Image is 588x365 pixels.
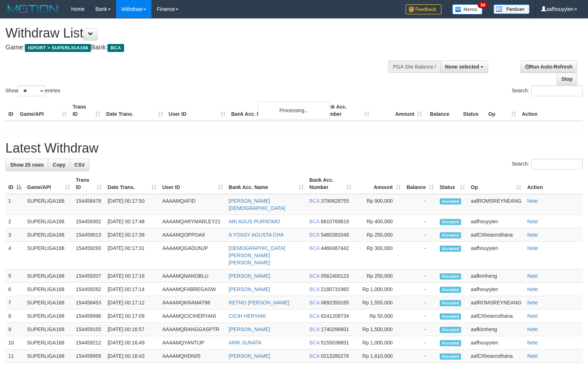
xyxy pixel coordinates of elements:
[354,336,404,349] td: Rp 1,000,000
[229,340,262,346] a: ARIK SUNATA
[73,228,105,242] td: 154459013
[354,242,404,269] td: Rp 300,000
[524,173,583,194] th: Action
[486,100,519,121] th: Op
[468,242,524,269] td: aafhouyyien
[404,323,437,336] td: -
[372,100,425,121] th: Amount
[5,141,583,155] h1: Latest Withdraw
[229,219,280,224] a: ARI AGUS PURNOMO
[73,215,105,228] td: 154459302
[105,296,159,309] td: [DATE] 00:17:12
[48,159,70,171] a: Copy
[5,296,24,309] td: 7
[105,242,159,269] td: [DATE] 00:17:31
[527,273,538,279] a: Note
[404,336,437,349] td: -
[229,245,285,265] a: [DEMOGRAPHIC_DATA][PERSON_NAME] [PERSON_NAME]
[24,349,73,363] td: SUPERLIGA168
[321,198,349,204] span: Copy 3790628755 to clipboard
[105,228,159,242] td: [DATE] 00:17:36
[445,64,479,70] span: None selected
[527,198,538,204] a: Note
[307,173,354,194] th: Bank Acc. Number: activate to sort column ascending
[440,327,461,333] span: Accepted
[440,219,461,225] span: Accepted
[521,61,577,73] a: Run Auto-Refresh
[103,100,166,121] th: Date Trans.
[105,309,159,323] td: [DATE] 00:17:09
[5,228,24,242] td: 3
[5,159,48,171] a: Show 25 rows
[5,44,385,51] h4: Game: Bank:
[321,232,349,238] span: Copy 5460282049 to clipboard
[310,286,320,292] span: BCA
[73,309,105,323] td: 154458996
[404,242,437,269] td: -
[321,286,349,292] span: Copy 2180731965 to clipboard
[354,323,404,336] td: Rp 1,500,000
[229,232,284,238] a: A YOSSY AGUSTA CHA
[440,61,488,73] button: None selected
[5,194,24,215] td: 1
[527,326,538,332] a: Note
[17,100,70,121] th: Game/API
[226,173,307,194] th: Bank Acc. Name: activate to sort column ascending
[354,194,404,215] td: Rp 900,000
[404,283,437,296] td: -
[5,215,24,228] td: 2
[512,159,583,170] label: Search:
[73,283,105,296] td: 154459282
[24,323,73,336] td: SUPERLIGA168
[405,4,442,14] img: Feedback.jpg
[468,323,524,336] td: aafkimheng
[519,100,583,121] th: Action
[73,269,105,283] td: 154459207
[107,44,124,52] span: BCA
[310,313,320,319] span: BCA
[5,85,60,96] label: Show entries
[527,313,538,319] a: Note
[10,162,44,168] span: Show 25 rows
[440,232,461,238] span: Accepted
[159,309,226,323] td: AAAAMQCICIHERYANI
[321,300,349,305] span: Copy 0892350165 to clipboard
[321,313,349,319] span: Copy 6241208734 to clipboard
[105,215,159,228] td: [DATE] 00:17:48
[310,273,320,279] span: BCA
[321,219,349,224] span: Copy 6610769819 to clipboard
[24,215,73,228] td: SUPERLIGA168
[452,4,483,14] img: Button%20Memo.svg
[258,101,330,119] div: Processing...
[321,245,349,251] span: Copy 4460487442 to clipboard
[159,336,226,349] td: AAAAMQYANTIJP
[468,228,524,242] td: aafChheanrothana
[5,283,24,296] td: 6
[527,232,538,238] a: Note
[73,173,105,194] th: Trans ID: activate to sort column ascending
[105,283,159,296] td: [DATE] 00:17:14
[321,326,349,332] span: Copy 1740296601 to clipboard
[228,100,320,121] th: Bank Acc. Name
[5,309,24,323] td: 8
[310,353,320,359] span: BCA
[468,194,524,215] td: aafROMSREYNEANG
[159,228,226,242] td: AAAAMQOPPOA9
[310,245,320,251] span: BCA
[468,269,524,283] td: aafkimheng
[70,159,89,171] a: CSV
[468,336,524,349] td: aafhouyyien
[440,287,461,293] span: Accepted
[105,336,159,349] td: [DATE] 00:16:49
[159,323,226,336] td: AAAAMQRANGGASPTR
[24,309,73,323] td: SUPERLIGA168
[5,323,24,336] td: 9
[159,283,226,296] td: AAAAMQFABREGASW
[159,296,226,309] td: AAAAMQKRAMAT86
[478,2,487,8] span: 34
[354,269,404,283] td: Rp 250,000
[73,296,105,309] td: 154458453
[531,85,583,96] input: Search:
[5,173,24,194] th: ID: activate to sort column descending
[73,336,105,349] td: 154459212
